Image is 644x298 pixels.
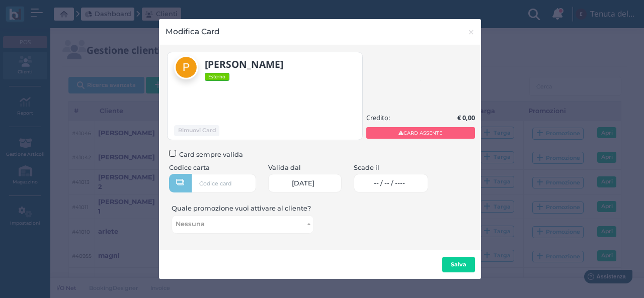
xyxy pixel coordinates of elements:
[172,215,314,234] button: Nessuna
[451,261,466,268] b: Salva
[169,163,210,172] label: Codice carta
[268,163,301,172] label: Valida dal
[179,150,243,159] span: Card sempre valida
[374,179,405,187] span: -- / -- / ----
[30,8,66,16] span: Assistenza
[192,174,256,192] input: Codice card
[205,73,229,81] span: Esterno
[467,26,475,39] span: ×
[442,257,475,273] button: Salva
[174,125,219,136] button: Rimuovi Card
[354,163,379,172] label: Scade il
[166,26,219,37] h4: Modifica Card
[176,220,307,228] span: Nessuna
[174,55,198,79] img: peter
[292,179,314,187] span: [DATE]
[205,57,283,71] b: [PERSON_NAME]
[366,114,390,121] h5: Credito:
[172,204,311,213] label: Quale promozione vuoi attivare al cliente?
[366,127,475,138] span: CARD ASSENTE
[457,113,475,122] b: € 0,00
[174,55,314,81] a: [PERSON_NAME] Esterno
